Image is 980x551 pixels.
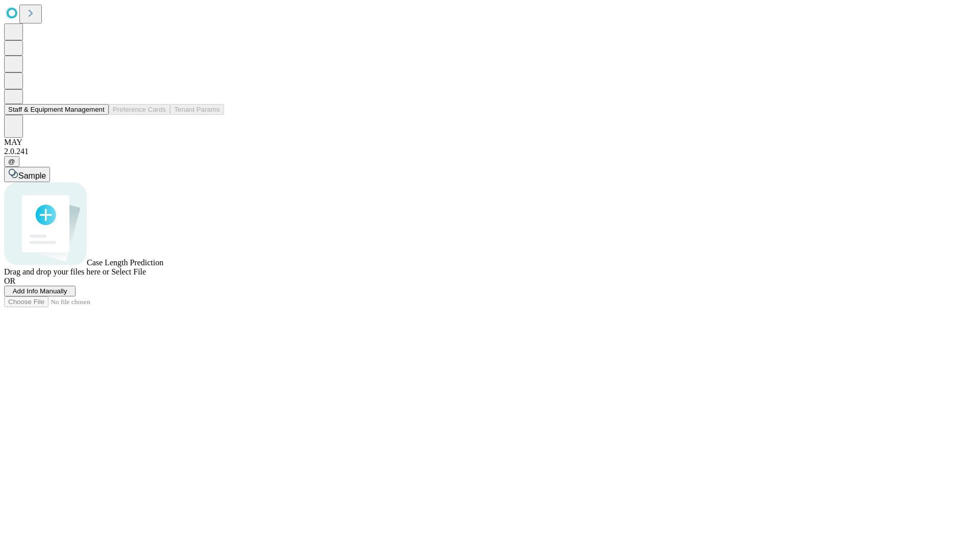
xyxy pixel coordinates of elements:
button: Preference Cards [109,104,170,115]
div: MAY [4,138,976,147]
span: Drag and drop your files here or [4,267,109,276]
div: 2.0.241 [4,147,976,156]
button: Tenant Params [170,104,224,115]
button: @ [4,156,19,167]
span: Select File [111,267,146,276]
button: Sample [4,167,50,182]
button: Add Info Manually [4,286,76,296]
button: Staff & Equipment Management [4,104,109,115]
span: OR [4,277,15,285]
span: Sample [18,171,46,180]
span: Case Length Prediction [87,258,163,267]
span: @ [8,158,15,165]
span: Add Info Manually [13,287,67,295]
